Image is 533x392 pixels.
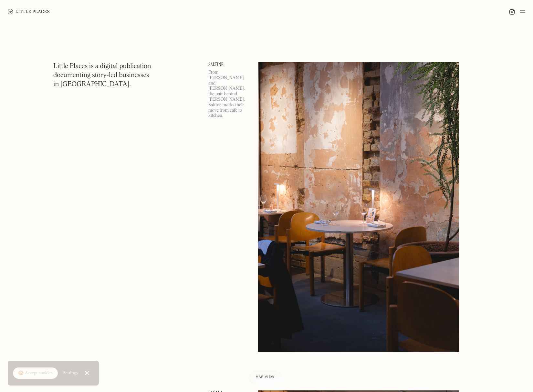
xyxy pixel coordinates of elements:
[13,367,58,379] a: 🍪 Accept cookies
[18,370,53,377] div: 🍪 Accept cookies
[53,62,151,89] h1: Little Places is a digital publication documenting story-led businesses in [GEOGRAPHIC_DATA].
[208,70,250,118] p: From [PERSON_NAME] and [PERSON_NAME], the pair behind [PERSON_NAME], Saltine marks their move fro...
[208,62,250,67] a: Saltine
[63,371,78,375] div: Settings
[258,62,459,352] img: Saltine
[63,366,78,380] a: Settings
[81,367,94,379] a: Close Cookie Popup
[256,375,275,379] span: Map view
[248,370,282,384] a: Map view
